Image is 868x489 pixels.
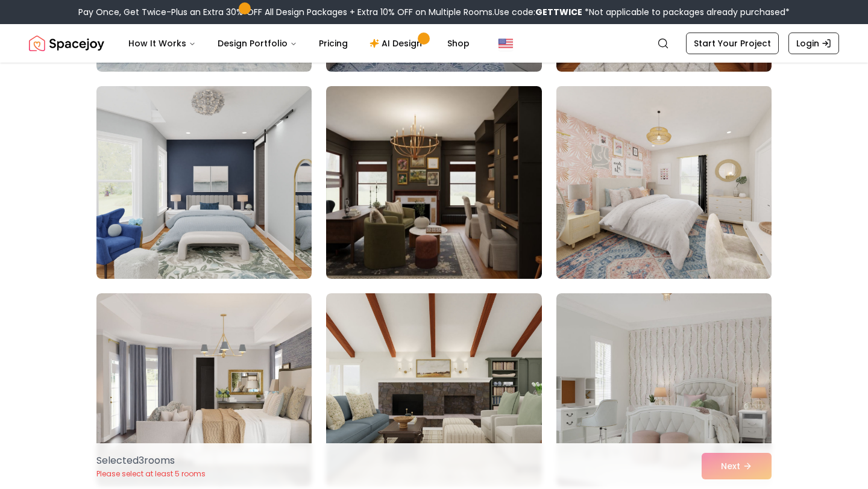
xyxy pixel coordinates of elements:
nav: Main [119,31,479,55]
img: United States [498,36,513,51]
p: Please select at least 5 rooms [96,469,206,479]
img: Room room-61 [96,293,312,486]
a: Login [788,33,839,54]
img: Room room-58 [96,86,312,279]
img: Room room-60 [551,81,777,284]
a: AI Design [360,31,435,55]
a: Shop [438,31,479,55]
a: Pricing [309,31,357,55]
img: Room room-59 [326,86,541,279]
a: Start Your Project [686,33,779,54]
img: Spacejoy Logo [29,31,104,55]
div: Pay Once, Get Twice-Plus an Extra 30% OFF All Design Packages + Extra 10% OFF on Multiple Rooms. [78,6,790,18]
button: How It Works [119,31,206,55]
span: *Not applicable to packages already purchased* [582,6,790,18]
p: Selected 3 room s [96,453,206,468]
a: Spacejoy [29,31,104,55]
b: GETTWICE [535,6,582,18]
nav: Global [29,24,839,63]
img: Room room-63 [556,293,772,486]
span: Use code: [494,6,582,18]
button: Design Portfolio [208,31,307,55]
img: Room room-62 [326,293,541,486]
